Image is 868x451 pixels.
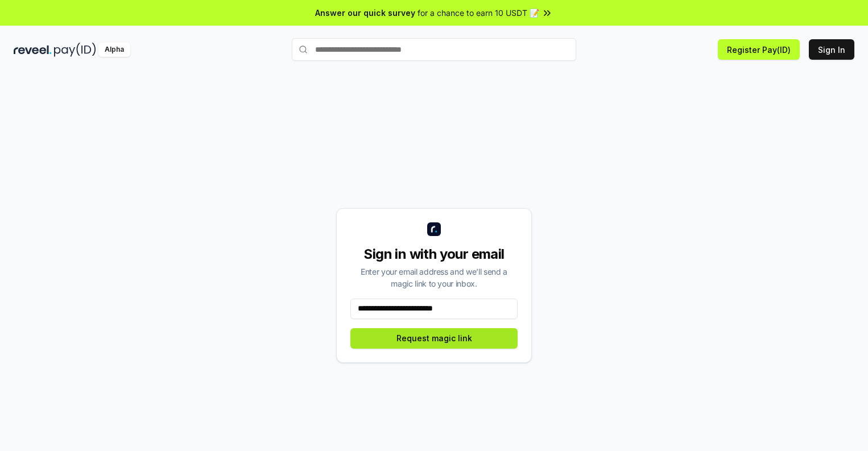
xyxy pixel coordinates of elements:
button: Request magic link [350,328,518,349]
img: logo_small [427,222,441,236]
div: Sign in with your email [350,245,518,263]
button: Register Pay(ID) [718,39,800,60]
img: reveel_dark [14,43,52,57]
div: Enter your email address and we’ll send a magic link to your inbox. [350,266,518,289]
span: Answer our quick survey [315,7,415,19]
button: Sign In [809,39,854,60]
img: pay_id [54,43,96,57]
span: for a chance to earn 10 USDT 📝 [418,7,539,19]
div: Alpha [98,43,130,57]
